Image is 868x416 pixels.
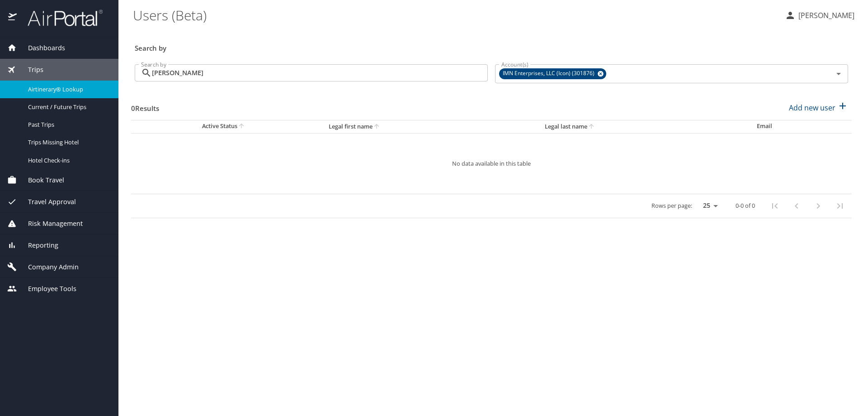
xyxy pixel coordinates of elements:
p: [PERSON_NAME] [796,10,854,21]
span: Company Admin [17,262,79,272]
h1: Users (Beta) [133,1,778,29]
span: Travel Approval [17,197,76,207]
span: Dashboards [17,43,65,53]
img: airportal-logo.png [18,9,103,27]
button: Open [832,67,845,80]
span: Trips Missing Hotel [28,138,108,147]
th: Email [750,120,852,133]
span: Reporting [17,240,58,250]
span: Current / Future Trips [28,103,108,111]
div: IMN Enterprises, LLC (Icon) (301876) [499,68,606,79]
button: Add new user [785,98,852,118]
span: Past Trips [28,120,108,129]
h3: Search by [135,38,848,53]
span: Risk Management [17,219,83,229]
input: Search by name or email [152,64,488,81]
table: User Search Table [131,120,852,218]
span: Airtinerary® Lookup [28,85,108,94]
p: Rows per page: [651,203,692,209]
button: sort [237,122,246,131]
span: Trips [17,65,43,75]
p: Add new user [789,102,835,113]
select: rows per page [696,199,721,213]
h3: 0 Results [131,98,159,114]
button: sort [373,123,382,131]
button: [PERSON_NAME] [781,7,858,24]
span: Employee Tools [17,284,76,294]
p: No data available in this table [158,161,825,167]
p: 0-0 of 0 [736,203,755,209]
span: Hotel Check-ins [28,156,108,165]
span: IMN Enterprises, LLC (Icon) (301876) [499,69,600,78]
img: icon-airportal.png [8,9,18,27]
th: Legal first name [321,120,538,133]
th: Legal last name [538,120,750,133]
th: Active Status [131,120,321,133]
button: sort [587,123,596,131]
span: Book Travel [17,175,64,185]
